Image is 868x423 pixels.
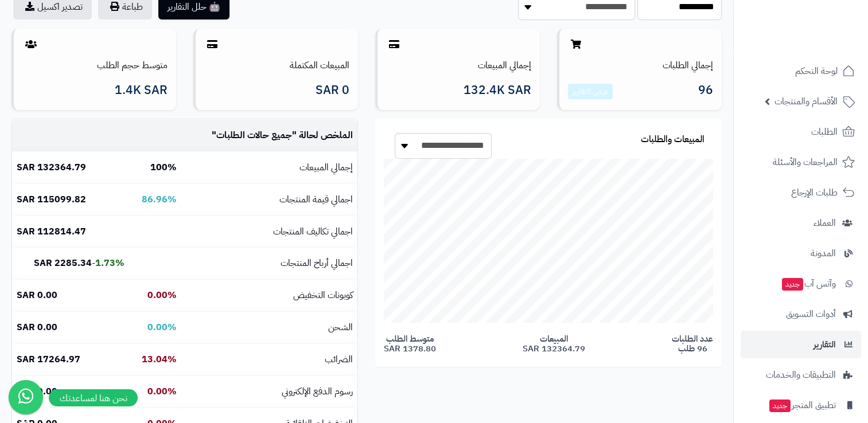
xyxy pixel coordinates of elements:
td: الضرائب [181,344,357,375]
span: جميع حالات الطلبات [216,128,292,142]
span: جديد [782,278,803,291]
span: طلبات الإرجاع [791,185,838,201]
span: الطلبات [811,124,838,140]
b: 0.00% [147,288,177,302]
td: اجمالي أرباح المنتجات [181,248,357,279]
span: عدد الطلبات 96 طلب [672,334,713,353]
img: logo-2.png [790,9,857,33]
span: المدونة [811,245,836,261]
td: إجمالي المبيعات [181,152,357,183]
b: 132364.79 SAR [17,160,86,174]
a: متوسط حجم الطلب [97,58,168,72]
b: 13.04% [142,352,177,366]
a: تطبيق المتجرجديد [741,391,861,419]
a: عرض التقارير [572,85,609,97]
span: 0 SAR [316,84,349,97]
a: المبيعات المكتملة [290,58,349,72]
b: 0.00 SAR [17,320,57,334]
span: أدوات التسويق [786,306,836,322]
span: التطبيقات والخدمات [766,367,836,383]
span: متوسط الطلب 1378.80 SAR [384,334,436,353]
td: رسوم الدفع الإلكتروني [181,376,357,408]
span: وآتس آب [781,276,836,292]
b: 0.00% [147,320,177,334]
a: المدونة [741,240,861,267]
span: التقارير [813,336,836,352]
b: 100% [150,160,177,174]
td: الملخص لحالة " " [181,120,357,151]
span: جديد [769,399,791,412]
span: 96 [698,84,713,100]
span: الأقسام والمنتجات [774,93,838,109]
b: 17264.97 SAR [17,352,80,366]
span: العملاء [813,215,836,231]
b: 0.00 SAR [17,288,57,302]
td: كوبونات التخفيض [181,280,357,311]
span: تطبيق المتجر [768,397,836,413]
span: لوحة التحكم [795,63,838,79]
a: التطبيقات والخدمات [741,361,861,389]
h3: المبيعات والطلبات [641,135,704,145]
a: طلبات الإرجاع [741,179,861,206]
td: الشحن [181,312,357,343]
td: اجمالي قيمة المنتجات [181,184,357,216]
span: المراجعات والأسئلة [773,154,838,170]
a: المراجعات والأسئلة [741,148,861,176]
b: 0.00% [147,385,177,398]
b: 112814.47 SAR [17,225,86,238]
a: التقارير [741,331,861,358]
span: 1.4K SAR [115,84,168,97]
b: 86.96% [142,193,177,206]
span: 132.4K SAR [464,84,531,97]
td: اجمالي تكاليف المنتجات [181,216,357,248]
a: وآتس آبجديد [741,270,861,297]
a: إجمالي الطلبات [663,58,713,72]
a: أدوات التسويق [741,300,861,328]
a: إجمالي المبيعات [478,58,531,72]
a: العملاء [741,209,861,237]
b: 115099.82 SAR [17,193,86,206]
b: 1.73% [95,256,124,270]
td: - [12,248,129,279]
a: لوحة التحكم [741,57,861,85]
span: المبيعات 132364.79 SAR [523,334,585,353]
a: الطلبات [741,118,861,146]
b: 2285.34 SAR [34,256,92,270]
